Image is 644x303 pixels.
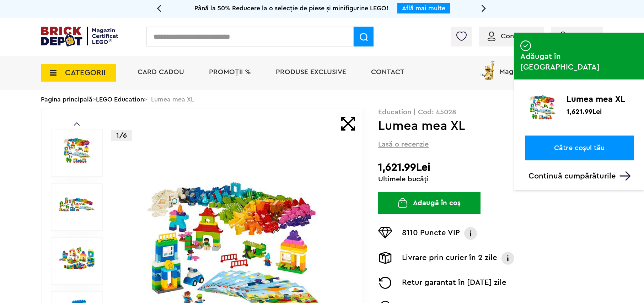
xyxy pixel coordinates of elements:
[41,96,92,103] a: Pagina principală
[525,136,634,160] a: Către coșul tău
[402,252,497,265] p: Livrare prin curier în 2 zile
[111,130,132,141] p: 1/6
[378,227,392,238] img: Puncte VIP
[378,139,429,149] span: Lasă o recenzie
[378,120,580,132] h1: Lumea mea XL
[65,69,106,77] span: CATEGORII
[499,59,592,75] span: Magazine Certificate LEGO®
[59,191,95,217] img: Lumea mea XL
[463,227,478,240] img: Info VIP
[567,95,634,104] p: Lumea mea XL
[488,33,535,40] a: Conectare
[378,192,481,214] button: Adaugă în coș
[525,95,560,120] img: Lumea mea XL
[567,107,602,114] p: 1,621.99Lei
[501,33,535,40] span: Conectare
[520,40,531,51] img: addedtocart
[378,161,603,174] h2: 1,621.99Lei
[59,137,95,164] img: Lumea mea XL
[276,68,346,76] a: Produse exclusive
[501,252,515,265] img: Info livrare prin curier
[96,96,144,103] a: LEGO Education
[74,122,80,126] a: Prev
[528,171,634,181] p: Continuă cumpărăturile
[194,5,388,11] span: Până la 50% Reducere la o selecție de piese și minifigurine LEGO!
[41,90,603,109] div: > > Lumea mea XL
[371,68,404,76] a: Contact
[138,68,184,76] a: Card Cadou
[378,277,392,289] img: Returnare
[520,51,638,72] span: Adăugat în [GEOGRAPHIC_DATA]
[402,227,460,240] p: 8110 Puncte VIP
[209,68,251,76] a: PROMOȚII %
[378,109,603,116] p: Education | Cod: 45028
[514,88,521,95] img: addedtocart
[402,277,506,289] p: Retur garantat în [DATE] zile
[378,252,392,264] img: Livrare
[378,176,603,183] div: Ultimele bucăți
[59,245,95,271] img: Lumea mea XL LEGO 45028
[619,171,630,181] img: Arrow%20-%20Down.svg
[402,5,445,11] a: Află mai multe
